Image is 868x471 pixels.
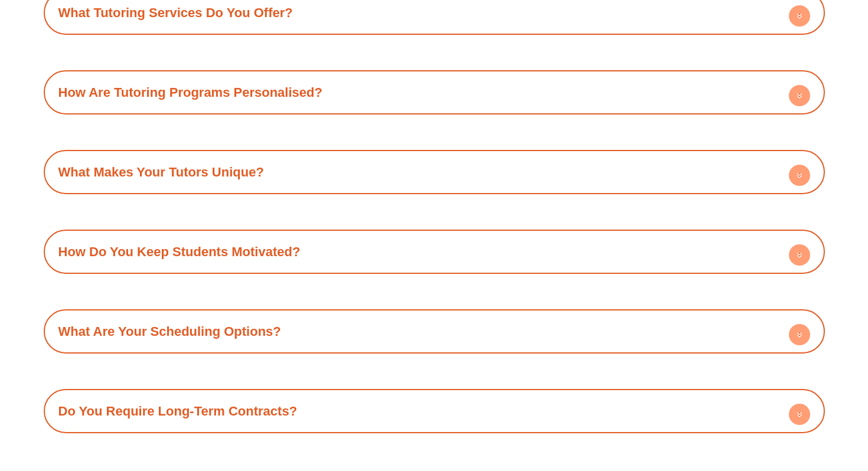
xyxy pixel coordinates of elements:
[58,324,281,339] a: What Are Your Scheduling Options?
[58,5,293,20] a: What Tutoring Services Do You Offer?
[50,76,819,109] h4: How Are Tutoring Programs Personalised?
[50,156,819,188] h4: What Makes Your Tutors Unique?
[50,235,819,268] h4: How Do You Keep Students Motivated?
[50,395,819,427] h4: Do You Require Long-Term Contracts?
[58,85,322,100] a: How Are Tutoring Programs Personalised?
[58,404,298,418] a: Do You Require Long-Term Contracts?
[58,244,301,259] a: How Do You Keep Students Motivated?
[50,315,819,348] h4: What Are Your Scheduling Options?
[58,165,264,179] a: What Makes Your Tutors Unique?
[665,338,868,471] iframe: Chat Widget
